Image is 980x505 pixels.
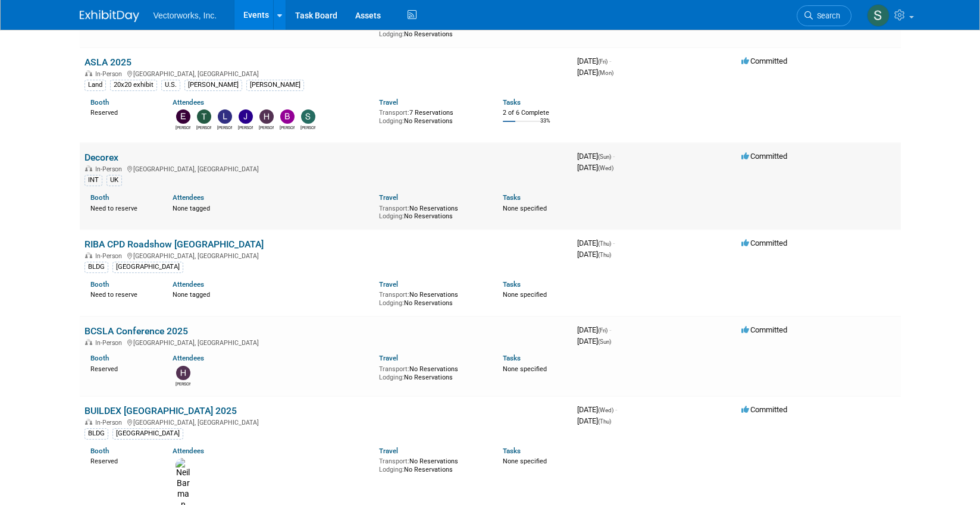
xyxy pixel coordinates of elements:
div: None tagged [173,202,370,213]
div: [GEOGRAPHIC_DATA], [GEOGRAPHIC_DATA] [84,417,568,426]
span: [DATE] [577,405,617,414]
span: None specified [503,365,547,373]
span: - [613,152,615,161]
span: [DATE] [577,250,611,259]
span: Transport: [379,291,409,299]
img: Sarah Angley [867,4,890,27]
span: [DATE] [577,152,615,161]
span: (Thu) [598,418,611,425]
a: BUILDEX [GEOGRAPHIC_DATA] 2025 [84,405,237,416]
div: None tagged [173,288,370,299]
div: [GEOGRAPHIC_DATA], [GEOGRAPHIC_DATA] [84,164,568,173]
div: No Reservations No Reservations [379,363,485,381]
span: In-Person [95,70,126,78]
div: Henry Amogu [176,380,190,387]
a: RIBA CPD Roadshow [GEOGRAPHIC_DATA] [84,239,264,250]
div: Reserved [90,363,155,374]
img: Henry Amogu [176,366,190,380]
span: [DATE] [577,337,611,346]
span: Transport: [379,365,409,373]
a: Tasks [503,280,521,288]
div: Need to reserve [90,288,155,299]
img: In-Person Event [85,419,92,425]
span: Committed [741,239,787,247]
a: Attendees [173,193,204,202]
span: Lodging: [379,117,404,125]
img: In-Person Event [85,252,92,258]
span: (Fri) [598,58,608,65]
div: Shauna Bruno [300,124,315,131]
span: (Thu) [598,252,611,258]
a: Booth [90,193,109,202]
span: Vectorworks, Inc. [154,11,217,20]
div: [GEOGRAPHIC_DATA] [112,262,183,272]
div: Tony Kostreski [196,124,211,131]
div: BLDG [84,428,108,439]
span: None specified [503,457,547,465]
span: Lodging: [379,212,404,220]
a: Travel [379,447,398,455]
div: 20x20 exhibit [110,80,157,90]
a: ASLA 2025 [84,57,131,68]
span: None specified [503,291,547,299]
span: [DATE] [577,325,611,334]
div: No Reservations No Reservations [379,202,485,221]
img: Jennifer Niziolek [239,109,253,124]
a: Search [797,5,851,26]
div: Reserved [90,106,155,117]
span: [DATE] [577,163,613,172]
a: Attendees [173,280,204,288]
span: Lodging: [379,466,404,473]
span: Search [813,11,840,20]
div: Eric Gilbey [176,124,190,131]
span: Lodging: [379,299,404,307]
span: (Sun) [598,338,611,345]
span: - [609,57,611,65]
span: In-Person [95,339,126,347]
a: Tasks [503,193,521,202]
div: UK [107,175,122,186]
a: Attendees [173,354,204,362]
img: Tony Kostreski [197,109,211,124]
div: [GEOGRAPHIC_DATA], [GEOGRAPHIC_DATA] [84,337,568,347]
span: (Thu) [598,240,611,247]
span: Transport: [379,457,409,465]
div: Land [84,80,106,90]
div: No Reservations No Reservations [379,455,485,473]
a: Tasks [503,447,521,455]
a: Tasks [503,98,521,106]
a: Attendees [173,98,204,106]
span: Transport: [379,205,409,212]
a: Booth [90,98,109,106]
div: Henry Amogu [259,124,274,131]
a: Decorex [84,152,118,163]
div: [GEOGRAPHIC_DATA] [112,428,183,439]
img: ExhibitDay [80,10,139,22]
img: In-Person Event [85,70,92,76]
span: [DATE] [577,57,611,65]
img: Eric Gilbey [176,109,190,124]
img: In-Person Event [85,165,92,171]
span: [DATE] [577,68,613,77]
span: None specified [503,205,547,212]
span: - [609,325,611,334]
span: Committed [741,405,787,414]
div: 7 Reservations No Reservations [379,106,485,125]
div: Bryan Goff [280,124,295,131]
a: BCSLA Conference 2025 [84,325,188,337]
a: Travel [379,354,398,362]
div: U.S. [161,80,180,90]
div: [GEOGRAPHIC_DATA], [GEOGRAPHIC_DATA] [84,250,568,260]
div: 2 of 6 Complete [503,109,568,117]
div: INT [84,175,102,186]
span: Committed [741,152,787,161]
a: Travel [379,98,398,106]
div: Lee Draminski [217,124,232,131]
a: Travel [379,193,398,202]
span: Committed [741,325,787,334]
span: In-Person [95,252,126,260]
div: Jennifer Niziolek [238,124,253,131]
span: (Wed) [598,407,613,413]
a: Booth [90,280,109,288]
img: In-Person Event [85,339,92,345]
